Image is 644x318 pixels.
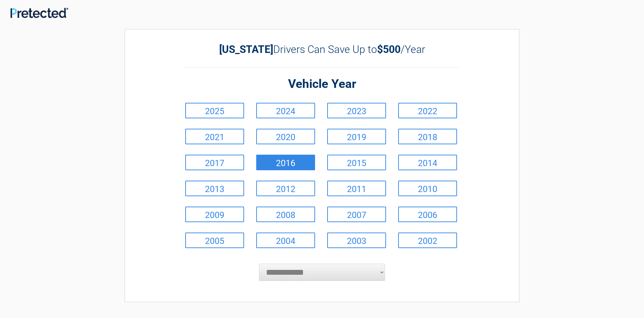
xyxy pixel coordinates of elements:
a: 2025 [185,103,244,118]
a: 2002 [398,233,457,248]
a: 2018 [398,129,457,144]
a: 2024 [256,103,315,118]
a: 2017 [185,155,244,170]
a: 2010 [398,181,457,196]
a: 2009 [185,207,244,222]
a: 2013 [185,181,244,196]
a: 2016 [256,155,315,170]
a: 2019 [327,129,386,144]
b: [US_STATE] [219,43,273,55]
a: 2005 [185,233,244,248]
a: 2003 [327,233,386,248]
a: 2008 [256,207,315,222]
a: 2011 [327,181,386,196]
img: Main Logo [10,8,68,18]
h2: Vehicle Year [184,76,460,92]
a: 2014 [398,155,457,170]
a: 2012 [256,181,315,196]
a: 2021 [185,129,244,144]
a: 2007 [327,207,386,222]
a: 2006 [398,207,457,222]
a: 2015 [327,155,386,170]
a: 2020 [256,129,315,144]
h2: Drivers Can Save Up to /Year [184,43,460,55]
a: 2004 [256,233,315,248]
b: $500 [377,43,401,55]
a: 2022 [398,103,457,118]
a: 2023 [327,103,386,118]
